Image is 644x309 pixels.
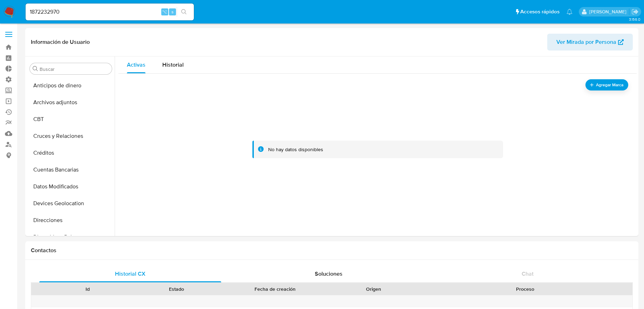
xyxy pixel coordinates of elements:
span: Ver Mirada por Persona [556,34,616,51]
button: Créditos [27,145,115,161]
button: Cuentas Bancarias [27,161,115,178]
div: Origen [334,286,413,293]
button: search-icon [177,7,191,17]
span: Chat [522,270,534,278]
button: Archivos adjuntos [27,94,115,111]
button: Anticipos de dinero [27,77,115,94]
button: Dispositivos Point [27,229,115,246]
button: Devices Geolocation [27,195,115,212]
h1: Contactos [31,247,633,254]
a: Notificaciones [567,9,572,15]
button: Buscar [33,66,38,72]
button: Direcciones [27,212,115,229]
input: Buscar [40,66,109,72]
div: Proceso [423,286,628,293]
span: Accesos rápidos [520,8,560,15]
button: CBT [27,111,115,128]
div: Fecha de creación [226,286,324,293]
input: Buscar usuario o caso... [26,7,194,16]
button: Cruces y Relaciones [27,128,115,145]
span: Soluciones [315,270,343,278]
button: Ver Mirada por Persona [547,34,633,51]
span: ⌥ [162,8,167,15]
div: Estado [137,286,216,293]
span: Historial CX [115,270,145,278]
span: s [171,8,174,15]
div: Id [48,286,127,293]
button: Datos Modificados [27,178,115,195]
h1: Información de Usuario [31,39,90,46]
a: Salir [631,8,639,15]
p: eric.malcangi@mercadolibre.com [589,8,629,15]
